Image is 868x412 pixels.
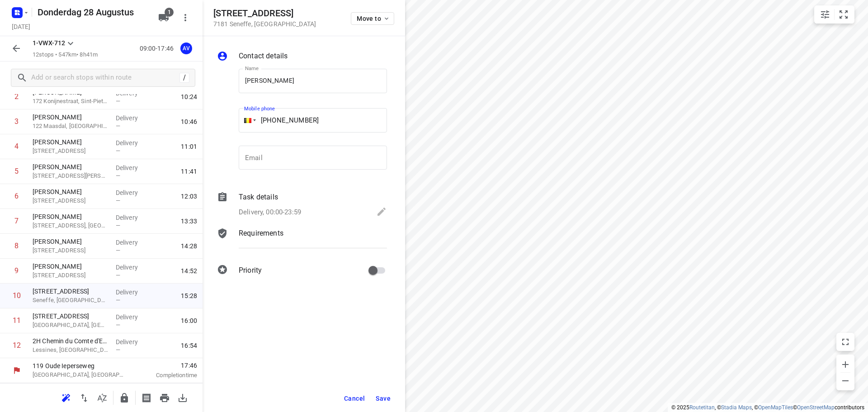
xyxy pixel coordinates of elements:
[33,51,98,59] p: 12 stops • 547km • 8h41m
[835,5,853,24] button: Fit zoom
[816,5,834,24] button: Map settings
[344,395,365,402] span: Cancel
[116,123,120,129] span: —
[13,341,21,350] div: 12
[156,393,174,402] span: Print route
[239,207,301,218] p: Delivery, 00:00-23:59
[33,262,108,271] p: [PERSON_NAME]
[33,370,127,379] p: [GEOGRAPHIC_DATA], [GEOGRAPHIC_DATA]
[671,404,864,411] li: © 2025 , © , © © contributors
[33,162,108,171] p: [PERSON_NAME]
[244,106,275,111] label: Mobile phone
[181,192,197,201] span: 12:03
[116,288,149,297] p: Delivery
[177,39,195,57] button: AV
[179,73,189,83] div: /
[181,291,197,300] span: 15:28
[13,316,21,325] div: 11
[116,172,120,179] span: —
[137,371,197,380] p: Completion time
[217,228,387,255] div: Requirements
[14,167,19,175] div: 5
[14,142,19,151] div: 4
[814,5,854,24] div: small contained button group
[217,51,387,63] div: Contact details
[217,192,387,219] div: Task detailsDelivery, 00:00-23:59
[33,271,108,280] p: 253 Chaussée de Charleroi, Gembloux
[140,44,177,53] p: 09:00-17:46
[721,404,752,411] a: Stadia Maps
[376,206,387,217] svg: Edit
[116,138,149,147] p: Delivery
[181,117,197,126] span: 10:46
[181,242,197,251] span: 14:28
[75,393,93,402] span: Reverse route
[116,346,120,353] span: —
[137,361,197,370] span: 17:46
[181,266,197,275] span: 14:52
[116,213,149,222] p: Delivery
[33,97,108,106] p: 172 Konijnestraat, Sint-Pieters-Leeuw
[33,321,108,330] p: [GEOGRAPHIC_DATA], [GEOGRAPHIC_DATA]
[239,192,278,203] p: Task details
[116,238,149,247] p: Delivery
[340,390,368,407] button: Cancel
[116,188,149,197] p: Delivery
[33,237,108,246] p: [PERSON_NAME]
[33,38,65,48] p: 1-VWX-712
[116,163,149,172] p: Delivery
[165,8,174,17] span: 1
[376,395,391,402] span: Save
[137,393,156,402] span: Print shipping labels
[33,287,108,296] p: [STREET_ADDRESS]
[33,137,108,147] p: [PERSON_NAME]
[115,389,133,407] button: Lock route
[116,114,149,123] p: Delivery
[181,142,197,151] span: 11:01
[14,92,19,101] div: 2
[116,272,120,279] span: —
[239,108,256,133] div: Belgium: + 32
[93,393,111,402] span: Sort by time window
[14,192,19,200] div: 6
[13,291,21,300] div: 10
[14,266,19,275] div: 9
[180,43,192,54] div: AV
[181,167,197,176] span: 11:41
[155,9,173,27] button: 1
[33,147,108,156] p: [STREET_ADDRESS]
[239,51,288,62] p: Contact details
[239,265,262,276] p: Priority
[14,217,19,225] div: 7
[31,71,179,85] input: Add or search stops within route
[33,336,108,346] p: 2H Chemin du Comte d'Egmont
[8,21,34,32] h5: [DATE]
[33,221,108,230] p: [STREET_ADDRESS], [GEOGRAPHIC_DATA]
[33,312,108,321] p: [STREET_ADDRESS]
[116,297,120,303] span: —
[213,20,316,28] p: 7181 Seneffe , [GEOGRAPHIC_DATA]
[116,197,120,204] span: —
[174,393,192,402] span: Download route
[213,8,316,19] h5: [STREET_ADDRESS]
[34,5,151,19] h5: Donderdag 28 Augustus
[33,296,108,305] p: Seneffe, [GEOGRAPHIC_DATA]
[181,341,197,350] span: 16:54
[33,171,108,180] p: [STREET_ADDRESS][PERSON_NAME]
[33,246,108,255] p: [STREET_ADDRESS]
[181,217,197,226] span: 13:33
[116,98,120,104] span: —
[357,15,390,22] span: Move to
[33,361,127,370] p: 119 Oude Ieperseweg
[33,122,108,131] p: 122 Maasdal, [GEOGRAPHIC_DATA]
[351,12,394,25] button: Move to
[33,187,108,196] p: [PERSON_NAME]
[116,322,120,328] span: —
[181,92,197,101] span: 10:24
[239,228,283,239] p: Requirements
[116,313,149,322] p: Delivery
[116,263,149,272] p: Delivery
[14,117,19,126] div: 3
[33,212,108,221] p: [PERSON_NAME]
[116,337,149,346] p: Delivery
